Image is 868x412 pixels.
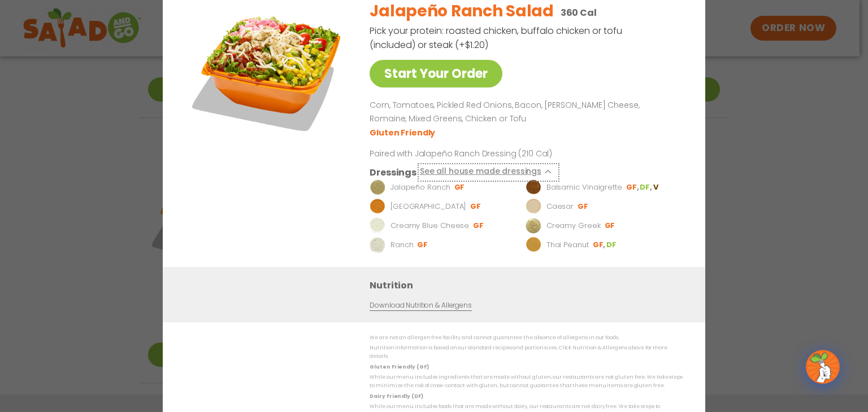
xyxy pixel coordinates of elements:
img: Dressing preview image for Balsamic Vinaigrette [526,179,541,195]
strong: Gluten Friendly (GF) [370,363,428,370]
p: 360 Cal [561,6,597,20]
p: Creamy Greek [546,220,601,231]
img: Dressing preview image for Creamy Greek [526,217,541,233]
strong: Dairy Friendly (DF) [370,392,423,399]
button: See all house made dressings [420,165,557,179]
img: Dressing preview image for Creamy Blue Cheese [370,217,385,233]
p: Pick your protein: roasted chicken, buffalo chicken or tofu (included) or steak (+$1.20) [370,24,624,52]
li: GF [470,201,482,211]
li: GF [626,182,640,192]
p: Creamy Blue Cheese [390,220,469,231]
img: Dressing preview image for Jalapeño Ranch [370,179,385,195]
li: DF [606,239,618,249]
p: Jalapeño Ranch [390,181,450,192]
p: Corn, Tomatoes, Pickled Red Onions, Bacon, [PERSON_NAME] Cheese, Romaine, Mixed Greens, Chicken o... [370,99,678,126]
img: Dressing preview image for Thai Peanut [526,236,541,252]
p: While our menu includes ingredients that are made without gluten, our restaurants are not gluten ... [370,373,683,391]
p: We are not an allergen free facility and cannot guarantee the absence of allergens in our foods. [370,334,683,342]
img: Dressing preview image for Caesar [526,198,541,214]
img: wpChatIcon [807,351,839,383]
li: V [653,182,659,192]
a: Download Nutrition & Allergens [370,300,471,310]
li: Gluten Friendly [370,126,437,138]
p: Paired with Jalapeño Ranch Dressing (210 Cal) [370,147,579,159]
h3: Dressings [370,165,416,179]
p: Thai Peanut [546,239,589,250]
p: Ranch [390,239,414,250]
img: Dressing preview image for Ranch [370,236,385,252]
li: GF [454,182,466,192]
p: Nutrition information is based on our standard recipes and portion sizes. Click Nutrition & Aller... [370,344,683,361]
p: [GEOGRAPHIC_DATA] [390,200,466,212]
img: Dressing preview image for BBQ Ranch [370,198,385,214]
li: GF [417,239,429,249]
li: GF [605,220,617,230]
a: Start Your Order [370,60,502,87]
h3: Nutrition [370,278,688,292]
li: GF [473,220,485,230]
li: GF [593,239,606,249]
p: Balsamic Vinaigrette [546,181,622,192]
li: DF [640,182,653,192]
li: GF [578,201,589,211]
p: Caesar [546,200,574,212]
